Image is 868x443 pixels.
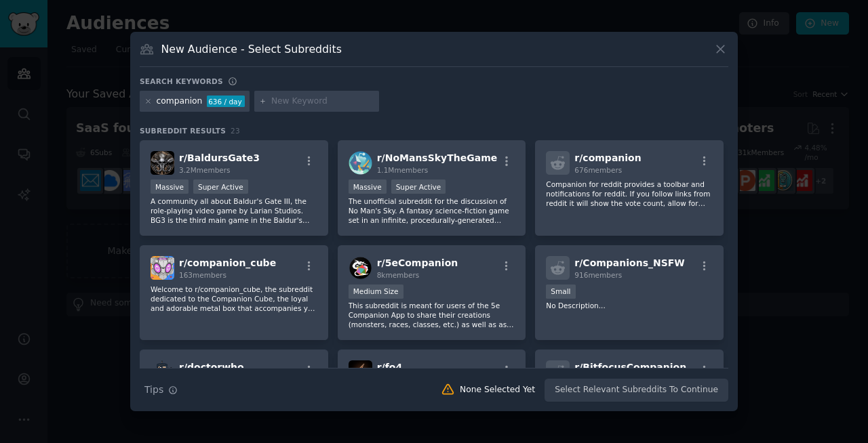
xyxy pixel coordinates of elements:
h3: New Audience - Select Subreddits [161,42,342,56]
span: r/ doctorwho [179,362,244,373]
div: Massive [151,180,189,194]
span: r/ BaldursGate3 [179,152,260,163]
p: No Description... [546,301,713,310]
span: r/ companion [574,152,641,163]
p: This subreddit is meant for users of the 5e Companion App to share their creations (monsters, rac... [349,301,515,329]
span: 1.1M members [377,166,429,174]
img: fo4 [349,360,372,384]
input: New Keyword [271,96,374,108]
p: Companion for reddit provides a toolbar and notifications for reddit. If you follow links from re... [546,180,713,208]
p: Welcome to r/companion_cube, the subreddit dedicated to the Companion Cube, the loyal and adorabl... [151,284,317,313]
span: r/ fo4 [377,362,402,373]
div: Medium Size [349,284,403,299]
img: BaldursGate3 [151,151,174,175]
span: r/ NoMansSkyTheGame [377,152,498,163]
div: 636 / day [207,96,245,108]
span: 916 members [574,271,622,279]
div: None Selected Yet [460,384,535,396]
img: companion_cube [151,256,174,280]
div: Super Active [391,180,446,194]
p: A community all about Baldur's Gate III, the role-playing video game by Larian Studios. BG3 is th... [151,196,317,225]
div: Small [546,284,575,299]
span: r/ companion_cube [179,257,276,268]
div: companion [157,96,203,108]
span: Tips [144,383,163,397]
p: The unofficial subreddit for the discussion of No Man's Sky. A fantasy science-fiction game set i... [349,196,515,225]
img: doctorwho [151,360,174,384]
img: 5eCompanion [349,256,372,280]
span: 3.2M members [179,166,231,174]
img: NoMansSkyTheGame [349,151,372,175]
div: Massive [349,180,387,194]
span: Subreddit Results [140,126,226,135]
h3: Search keywords [140,77,223,86]
button: Tips [140,378,182,402]
span: 8k members [377,271,420,279]
span: r/ 5eCompanion [377,257,458,268]
div: Super Active [193,180,248,194]
span: 676 members [574,166,622,174]
span: r/ BitfocusCompanion [574,362,686,373]
span: r/ Companions_NSFW [574,257,684,268]
span: 163 members [179,271,226,279]
span: 23 [231,127,240,135]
